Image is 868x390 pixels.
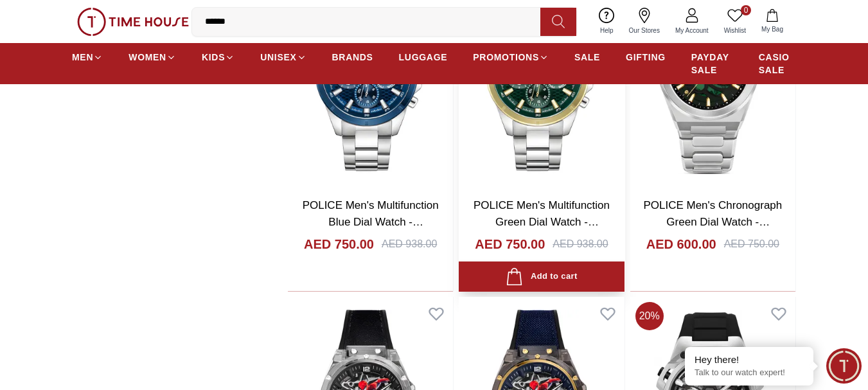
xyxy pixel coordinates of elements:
[202,51,225,64] span: KIDS
[626,51,666,64] span: GIFTING
[202,46,235,69] a: KIDS
[574,46,600,69] a: SALE
[128,51,166,64] span: WOMEN
[77,8,189,36] img: ...
[719,26,751,35] span: Wishlist
[759,46,796,82] a: CASIO SALE
[724,236,779,252] div: AED 750.00
[754,6,791,37] button: My Bag
[695,368,804,378] p: Talk to our watch expert!
[759,51,796,76] span: CASIO SALE
[574,51,600,64] span: SALE
[624,26,665,35] span: Our Stores
[260,51,296,64] span: UNISEX
[506,268,577,285] div: Add to cart
[459,261,624,292] button: Add to cart
[382,236,437,252] div: AED 938.00
[475,235,545,253] h4: AED 750.00
[716,5,754,38] a: 0Wishlist
[595,26,619,35] span: Help
[72,51,93,64] span: MEN
[691,46,733,82] a: PAYDAY SALE
[128,46,176,69] a: WOMEN
[303,199,439,244] a: POLICE Men's Multifunction Blue Dial Watch - PEWJK2204109
[756,24,788,34] span: My Bag
[304,235,374,253] h4: AED 750.00
[260,46,306,69] a: UNISEX
[399,51,448,64] span: LUGGAGE
[72,46,103,69] a: MEN
[399,46,448,69] a: LUGGAGE
[691,51,733,76] span: PAYDAY SALE
[626,46,666,69] a: GIFTING
[592,5,621,38] a: Help
[621,5,668,38] a: Our Stores
[332,51,373,64] span: BRANDS
[643,199,782,244] a: POLICE Men's Chronograph Green Dial Watch - PEWJH2228009
[741,5,751,15] span: 0
[635,302,664,330] span: 20 %
[473,51,539,64] span: PROMOTIONS
[695,353,804,366] div: Hey there!
[553,236,608,252] div: AED 938.00
[474,199,610,244] a: POLICE Men's Multifunction Green Dial Watch - PEWJK2204108
[826,348,862,384] div: Chat Widget
[473,46,549,69] a: PROMOTIONS
[332,46,373,69] a: BRANDS
[670,26,714,35] span: My Account
[646,235,716,253] h4: AED 600.00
